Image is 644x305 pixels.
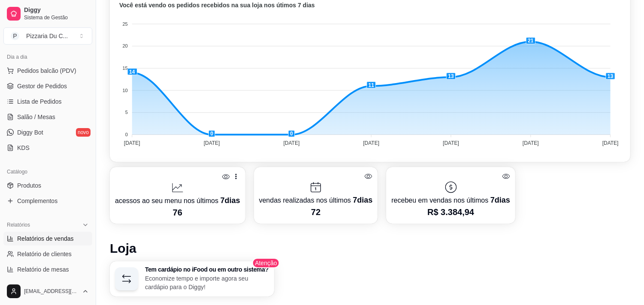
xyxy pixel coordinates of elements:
span: Sistema de Gestão [24,14,89,21]
text: Você está vendo os pedidos recebidos na sua loja nos útimos 7 dias [119,2,315,9]
button: [EMAIL_ADDRESS][DOMAIN_NAME] [3,281,92,302]
span: 7 dias [490,196,510,204]
a: Produtos [3,179,92,192]
a: DiggySistema de Gestão [3,3,92,24]
h3: Tem cardápio no iFood ou em outro sistema? [145,266,269,272]
span: Atenção [252,258,279,268]
button: Pedidos balcão (PDV) [3,64,92,78]
h1: Loja [110,241,630,256]
tspan: [DATE] [124,140,140,146]
a: Relatório de mesas [3,263,92,276]
tspan: 25 [123,21,128,27]
a: Diggy Botnovo [3,126,92,139]
button: Select a team [3,27,92,45]
span: P [11,32,19,40]
a: Gestor de Pedidos [3,79,92,93]
span: Diggy [24,6,89,14]
p: recebeu em vendas nos últimos [391,194,510,206]
span: Relatório de mesas [17,265,69,274]
tspan: [DATE] [602,140,619,146]
div: Catálogo [3,165,92,179]
span: Gestor de Pedidos [17,82,67,90]
span: Relatório de clientes [17,250,72,258]
span: 7 dias [220,196,240,205]
p: vendas realizadas nos últimos [259,194,373,206]
span: Salão / Mesas [17,113,55,121]
span: KDS [17,144,30,152]
tspan: [DATE] [443,140,459,146]
span: Pedidos balcão (PDV) [17,66,76,75]
tspan: 5 [125,110,128,115]
p: R$ 3.384,94 [391,206,510,218]
tspan: [DATE] [284,140,300,146]
a: Salão / Mesas [3,110,92,124]
span: Relatórios de vendas [17,234,74,243]
tspan: [DATE] [204,140,220,146]
p: 76 [115,206,240,218]
a: Relatórios de vendas [3,232,92,245]
button: Tem cardápio no iFood ou em outro sistema?Economize tempo e importe agora seu cardápio para o Diggy! [110,261,274,296]
span: Lista de Pedidos [17,97,62,106]
div: Dia a dia [3,50,92,64]
a: Relatório de clientes [3,247,92,261]
span: 7 dias [353,196,372,204]
p: 72 [259,206,373,218]
tspan: 10 [123,88,128,93]
span: [EMAIL_ADDRESS][DOMAIN_NAME] [24,288,79,295]
a: Complementos [3,194,92,208]
tspan: [DATE] [523,140,539,146]
p: Economize tempo e importe agora seu cardápio para o Diggy! [145,274,269,291]
span: Produtos [17,181,41,190]
tspan: 20 [123,43,128,48]
tspan: 0 [125,132,128,137]
p: acessos ao seu menu nos últimos [115,194,240,206]
tspan: 15 [123,66,128,71]
tspan: [DATE] [363,140,379,146]
span: Complementos [17,197,57,205]
span: Diggy Bot [17,128,43,137]
div: Pizzaria Du C ... [26,32,68,40]
a: Lista de Pedidos [3,95,92,108]
span: Relatórios [7,221,30,228]
a: KDS [3,141,92,155]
